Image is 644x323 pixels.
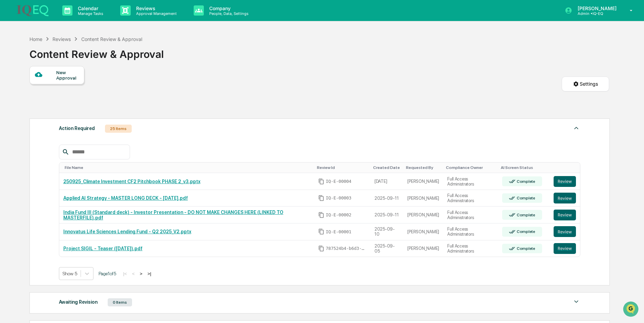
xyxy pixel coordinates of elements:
[7,14,123,25] p: How can we help?
[515,179,535,184] div: Complete
[554,226,576,237] button: Review
[23,59,86,64] div: We're available if you need us!
[403,223,443,240] td: [PERSON_NAME]
[406,165,441,170] div: Toggle SortBy
[29,36,42,42] div: Home
[121,271,129,277] button: |<
[318,195,324,201] span: Copy Id
[318,245,324,252] span: Copy Id
[562,77,609,91] button: Settings
[554,210,576,220] button: Review
[65,165,312,170] div: Toggle SortBy
[443,223,498,240] td: Full Access Administrators
[4,95,45,108] a: 🔎Data Lookup
[46,83,87,95] a: 🗄️Attestations
[56,85,84,92] span: Attestations
[572,5,620,11] p: [PERSON_NAME]
[572,298,580,306] img: caret
[138,271,145,277] button: >
[326,246,366,251] span: 787524b4-b6d3-447b-a81d-18c32804b0a8
[14,85,44,92] span: Preclearance
[131,11,180,16] p: Approval Management
[554,176,576,187] button: Review
[515,213,535,217] div: Complete
[572,11,620,16] p: Admin • IQ-EQ
[63,179,200,184] a: 250925_Climate Investment CF2 Pitchbook PHASE 2_v3.pptx
[572,124,580,132] img: caret
[63,195,188,201] a: Applied AI Strategy - MASTER LONG DECK - [DATE].pdf
[318,212,324,218] span: Copy Id
[59,298,98,306] div: Awaiting Revision
[108,298,132,306] div: 0 Items
[326,212,351,218] span: IQ-E-00002
[7,86,12,91] div: 🖐️
[326,195,351,201] span: IQ-E-00003
[29,43,164,60] div: Content Review & Approval
[515,246,535,251] div: Complete
[7,52,19,64] img: 1746055101610-c473b297-6a78-478c-a979-82029cc54cd1
[131,5,180,11] p: Reviews
[515,196,535,200] div: Complete
[317,165,368,170] div: Toggle SortBy
[370,173,403,190] td: [DATE]
[105,125,132,133] div: 25 Items
[443,190,498,207] td: Full Access Administrators
[67,115,82,120] span: Pylon
[446,165,495,170] div: Toggle SortBy
[555,165,577,170] div: Toggle SortBy
[59,124,95,133] div: Action Required
[370,190,403,207] td: 2025-09-11
[403,173,443,190] td: [PERSON_NAME]
[443,173,498,190] td: Full Access Administrators
[204,5,252,11] p: Company
[63,229,191,234] a: Innovatus Life Sciences Lending Fund - Q2 2025_V2.pptx
[501,165,547,170] div: Toggle SortBy
[373,165,401,170] div: Toggle SortBy
[554,243,576,254] button: Review
[52,36,71,42] div: Reviews
[56,70,79,81] div: New Approval
[443,207,498,223] td: Full Access Administrators
[370,207,403,223] td: 2025-09-11
[370,223,403,240] td: 2025-09-10
[370,240,403,257] td: 2025-09-05
[115,54,123,62] button: Start new chat
[145,271,153,277] button: >|
[130,271,137,277] button: <
[318,229,324,235] span: Copy Id
[403,190,443,207] td: [PERSON_NAME]
[49,86,55,91] div: 🗄️
[7,99,12,104] div: 🔎
[4,83,46,95] a: 🖐️Preclearance
[81,36,142,42] div: Content Review & Approval
[554,193,576,203] button: Review
[326,179,351,184] span: IQ-E-00004
[99,271,116,276] span: Page 1 of 5
[63,246,143,251] a: Project SIGIL - Teaser ([DATE]).pdf
[48,114,82,120] a: Powered byPylon
[14,98,43,105] span: Data Lookup
[23,52,111,59] div: Start new chat
[515,229,535,234] div: Complete
[318,178,324,185] span: Copy Id
[622,301,641,319] iframe: Open customer support
[326,229,351,235] span: IQ-E-00001
[63,210,283,220] a: India Fund III (Standard deck) - Investor Presentation - DO NOT MAKE CHANGES HERE (LINKED TO MAST...
[443,240,498,257] td: Full Access Administrators
[403,207,443,223] td: [PERSON_NAME]
[72,11,107,16] p: Manage Tasks
[16,4,49,16] img: logo
[403,240,443,257] td: [PERSON_NAME]
[72,5,107,11] p: Calendar
[204,11,252,16] p: People, Data, Settings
